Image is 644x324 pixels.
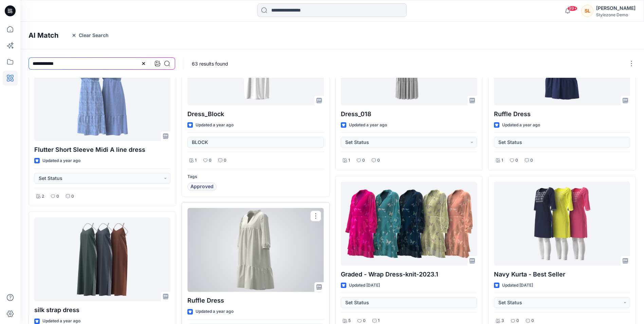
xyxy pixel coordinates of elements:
[596,4,636,12] div: [PERSON_NAME]
[596,12,636,17] div: Stylezone Demo
[187,296,324,305] p: Ruffle Dress
[71,193,74,200] p: 0
[42,157,80,164] p: Updated a year ago
[187,173,324,180] p: Tags
[377,157,380,164] p: 0
[341,270,477,279] p: Graded - Wrap Dress-knit-2023.1
[192,60,228,67] p: 63 results found
[187,208,324,292] a: Ruffle Dress
[34,57,170,141] a: Flutter Short Sleeve Midi A line dress
[196,122,234,129] p: Updated a year ago
[67,30,113,41] button: Clear Search
[515,157,518,164] p: 0
[494,182,630,266] a: Navy Kurta - Best Seller
[567,6,577,11] span: 99+
[341,182,477,266] a: Graded - Wrap Dress-knit-2023.1
[502,122,540,129] p: Updated a year ago
[362,157,365,164] p: 0
[348,157,350,164] p: 1
[224,157,226,164] p: 0
[501,157,503,164] p: 1
[349,122,387,129] p: Updated a year ago
[56,193,59,200] p: 0
[581,5,593,17] div: SL
[341,109,477,119] p: Dress_018
[494,270,630,279] p: Navy Kurta - Best Seller
[494,109,630,119] p: Ruffle Dress
[196,308,234,315] p: Updated a year ago
[530,157,533,164] p: 0
[29,31,58,39] h4: AI Match
[195,157,197,164] p: 1
[209,157,211,164] p: 0
[42,193,44,200] p: 2
[34,305,170,315] p: silk strap dress
[349,282,380,289] p: Updated [DATE]
[190,183,214,191] span: Approved
[34,217,170,301] a: silk strap dress
[502,282,533,289] p: Updated [DATE]
[34,145,170,155] p: Flutter Short Sleeve Midi A line dress
[187,109,324,119] p: Dress_Block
